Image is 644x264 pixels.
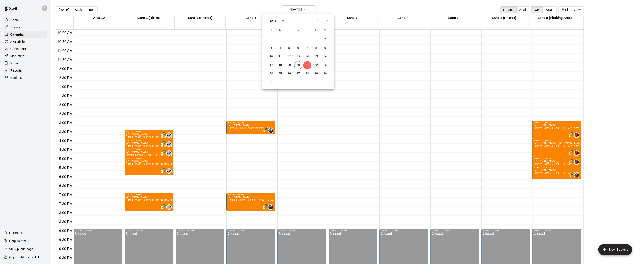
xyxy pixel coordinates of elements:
button: 25 [276,70,284,78]
span: Wednesday [294,26,302,35]
button: 21 [303,61,311,69]
button: 7 [303,44,311,52]
button: 5 [285,44,293,52]
button: 27 [294,70,302,78]
button: 3 [267,44,275,52]
button: calendar view is open, switch to year view [280,17,287,25]
button: 28 [303,70,311,78]
button: 10 [267,53,275,61]
button: 9 [321,44,329,52]
button: 15 [312,53,320,61]
span: Saturday [321,26,329,35]
button: 23 [321,61,329,69]
button: 8 [312,44,320,52]
button: Previous month [313,16,322,25]
span: Monday [276,26,284,35]
span: Friday [312,26,320,35]
button: 20 [294,61,302,69]
button: 30 [321,70,329,78]
button: 31 [267,78,275,86]
div: [DATE] [268,19,278,23]
button: 19 [285,61,293,69]
button: 13 [294,53,302,61]
button: 6 [294,44,302,52]
button: 16 [321,53,329,61]
button: 1 [312,36,320,44]
button: Next month [322,16,331,25]
button: 29 [312,70,320,78]
button: 14 [303,53,311,61]
button: 11 [276,53,284,61]
button: 12 [285,53,293,61]
button: 4 [276,44,284,52]
button: 2 [321,36,329,44]
span: Tuesday [285,26,293,35]
button: 18 [276,61,284,69]
button: 24 [267,70,275,78]
button: 26 [285,70,293,78]
span: Sunday [267,26,275,35]
button: 17 [267,61,275,69]
button: 22 [312,61,320,69]
span: Thursday [303,26,311,35]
